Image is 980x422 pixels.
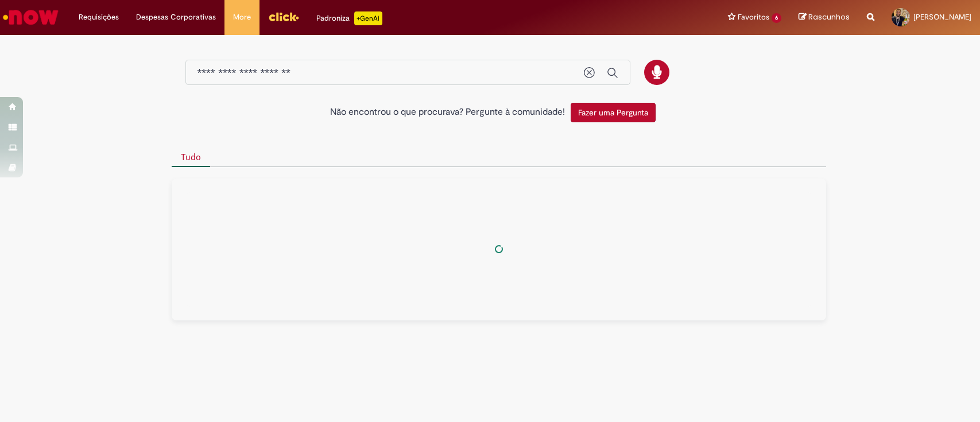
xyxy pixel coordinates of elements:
[172,179,826,320] div: Tudo
[79,11,119,23] span: Requisições
[913,12,971,22] span: [PERSON_NAME]
[233,11,251,23] span: More
[738,11,769,23] span: Favoritos
[799,12,850,23] a: Rascunhos
[136,11,216,23] span: Despesas Corporativas
[772,13,781,23] span: 6
[571,103,656,122] button: Fazer uma Pergunta
[316,11,382,25] div: Padroniza
[808,11,850,22] span: Rascunhos
[1,6,60,29] img: ServiceNow
[354,11,382,25] p: +GenAi
[330,107,565,118] h2: Não encontrou o que procurava? Pergunte à comunidade!
[268,8,299,25] img: click_logo_yellow_360x200.png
